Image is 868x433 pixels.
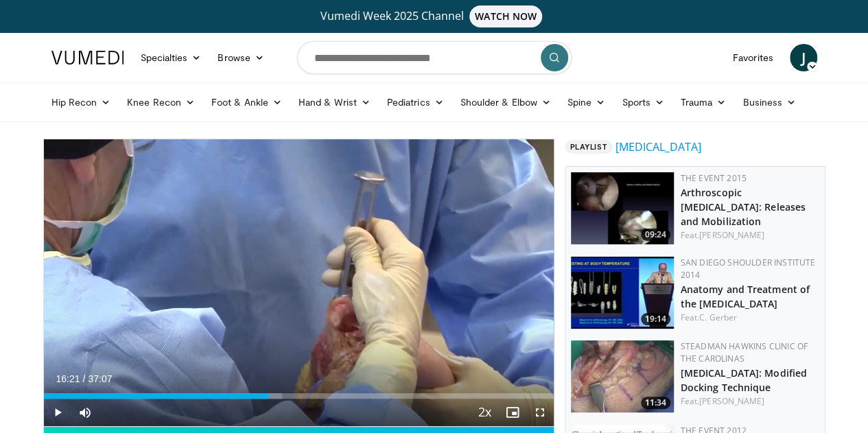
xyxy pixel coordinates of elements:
button: Fullscreen [526,399,554,426]
button: Play [44,399,71,426]
button: Mute [71,399,99,426]
a: 09:24 [571,172,674,244]
span: 09:24 [641,229,670,241]
a: Foot & Ankle [203,89,290,116]
a: Pediatrics [379,89,452,116]
span: / [83,373,86,384]
video-js: Video Player [44,139,554,427]
a: Hip Recon [43,89,119,116]
a: Sports [613,89,672,116]
a: C. Gerber [699,312,737,323]
div: Progress Bar [44,393,554,399]
img: 6af57ac1-4311-4fc9-ad02-309fd180e492.150x105_q85_crop-smart_upscale.jpg [571,172,674,244]
a: Spine [559,89,613,116]
img: 58008271-3059-4eea-87a5-8726eb53a503.150x105_q85_crop-smart_upscale.jpg [571,257,674,329]
a: [MEDICAL_DATA] [615,139,701,155]
span: 16:21 [56,373,80,384]
a: Anatomy and Treatment of the [MEDICAL_DATA] [681,283,810,310]
a: Steadman Hawkins Clinic of the Carolinas [681,340,808,364]
div: Feat. [681,395,819,408]
a: 19:14 [571,257,674,329]
a: Business [734,89,804,116]
a: The Event 2015 [681,172,747,184]
a: Favorites [725,44,782,71]
a: 11:34 [571,340,674,412]
span: WATCH NOW [469,5,542,27]
span: 19:14 [641,313,670,325]
a: Specialties [132,44,210,71]
img: VuMedi Logo [51,51,124,65]
input: Search topics, interventions [297,41,572,74]
a: [PERSON_NAME] [699,395,764,407]
span: 11:34 [641,397,670,409]
span: Playlist [565,140,613,154]
a: [PERSON_NAME] [699,229,764,241]
a: San Diego Shoulder Institute 2014 [681,257,816,281]
button: Playback Rate [471,399,499,426]
a: Knee Recon [119,89,203,116]
button: Disable picture-in-picture mode [499,399,526,426]
a: Hand & Wrist [290,89,379,116]
div: Feat. [681,229,819,242]
a: Shoulder & Elbow [452,89,559,116]
a: Arthroscopic [MEDICAL_DATA]: Releases and Mobilization [681,186,806,228]
span: 37:07 [88,373,112,384]
a: [MEDICAL_DATA]: Modified Docking Technique [681,366,807,394]
a: Browse [209,44,272,71]
a: Trauma [672,89,735,116]
div: Feat. [681,312,819,324]
a: Vumedi Week 2025 ChannelWATCH NOW [54,5,815,27]
img: 326458_0000_1.png.150x105_q85_crop-smart_upscale.jpg [571,340,674,412]
a: J [790,44,817,71]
